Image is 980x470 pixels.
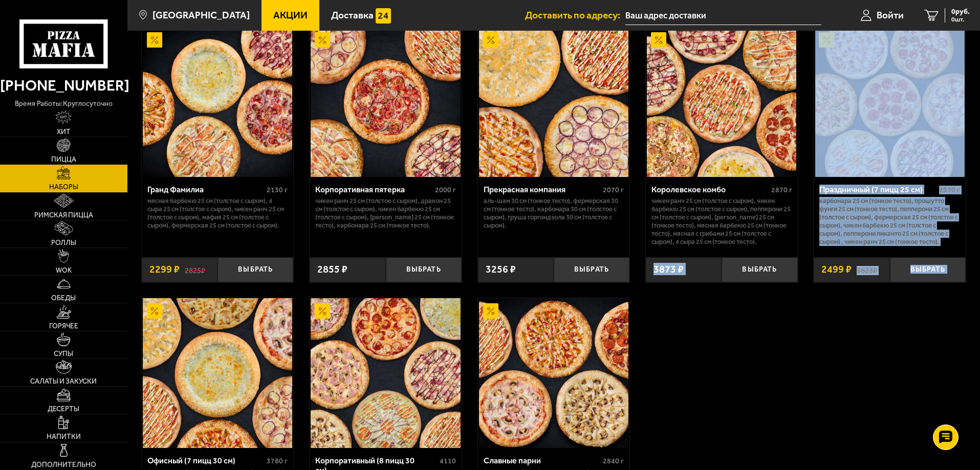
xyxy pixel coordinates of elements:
[185,264,205,275] s: 2825 ₽
[478,28,630,177] a: АкционныйПрекрасная компания
[315,303,330,319] img: Акционный
[625,6,821,25] input: Ваш адрес доставки
[877,10,904,20] span: Войти
[147,197,288,230] p: Мясная Барбекю 25 см (толстое с сыром), 4 сыра 25 см (толстое с сыром), Чикен Ранч 25 см (толстое...
[647,28,796,177] img: Королевское комбо
[315,197,456,230] p: Чикен Ранч 25 см (толстое с сыром), Дракон 25 см (толстое с сыром), Чикен Барбекю 25 см (толстое ...
[651,197,792,246] p: Чикен Ранч 25 см (толстое с сыром), Чикен Барбекю 25 см (толстое с сыром), Пепперони 25 см (толст...
[49,184,78,191] span: Наборы
[310,298,462,447] a: АкционныйКорпоративный (8 пицц 30 см)
[315,32,330,48] img: Акционный
[819,32,834,48] img: Акционный
[54,350,73,357] span: Супы
[819,197,960,246] p: Карбонара 25 см (тонкое тесто), Прошутто Фунги 25 см (тонкое тесто), Пепперони 25 см (толстое с с...
[147,185,265,194] div: Гранд Фамилиа
[143,28,292,177] img: Гранд Фамилиа
[267,457,288,465] span: 3780 г
[722,257,797,282] button: Выбрать
[273,10,308,20] span: Акции
[30,378,97,385] span: Салаты и закуски
[440,457,456,465] span: 4110
[331,10,374,20] span: Доставка
[147,456,265,465] div: Офисный (7 пицц 30 см)
[815,28,965,177] img: Праздничный (7 пицц 25 см)
[153,10,250,20] span: [GEOGRAPHIC_DATA]
[483,303,498,319] img: Акционный
[435,186,456,194] span: 2000 г
[484,185,601,194] div: Прекрасная компания
[821,264,852,275] span: 2499 ₽
[939,186,960,194] span: 2570 г
[386,257,462,282] button: Выбрать
[51,156,76,163] span: Пицца
[646,28,798,177] a: АкционныйКоролевское комбо
[525,10,625,20] span: Доставить по адресу:
[478,298,630,447] a: АкционныйСлавные парни
[771,186,792,194] span: 2870 г
[34,212,93,219] span: Римская пицца
[311,28,460,177] img: Корпоративная пятерка
[51,239,76,247] span: Роллы
[376,8,391,24] img: 15daf4d41897b9f0e9f617042186c801.svg
[217,257,293,282] button: Выбрать
[890,257,966,282] button: Выбрать
[317,264,347,275] span: 2855 ₽
[315,185,432,194] div: Корпоративная пятерка
[554,257,629,282] button: Выбрать
[819,185,937,194] div: Праздничный (7 пицц 25 см)
[857,264,877,275] s: 3823 ₽
[57,128,71,136] span: Хит
[484,197,624,230] p: Аль-Шам 30 см (тонкое тесто), Фермерская 30 см (тонкое тесто), Карбонара 30 см (толстое с сыром),...
[147,303,162,319] img: Акционный
[142,298,294,447] a: АкционныйОфисный (7 пицц 30 см)
[603,457,624,465] span: 2840 г
[143,298,292,447] img: Офисный (7 пицц 30 см)
[654,264,684,275] span: 3873 ₽
[311,298,460,447] img: Корпоративный (8 пицц 30 см)
[951,8,970,15] span: 0 руб.
[51,295,76,302] span: Обеды
[142,28,294,177] a: АкционныйГранд Фамилиа
[31,461,96,468] span: Дополнительно
[484,456,601,465] div: Славные парни
[651,32,666,48] img: Акционный
[951,16,970,23] span: 0 шт.
[56,267,72,274] span: WOK
[149,264,180,275] span: 2299 ₽
[483,32,498,48] img: Акционный
[147,32,162,48] img: Акционный
[49,323,78,330] span: Горячее
[479,298,628,447] img: Славные парни
[486,264,516,275] span: 3256 ₽
[267,186,288,194] span: 2130 г
[48,406,79,413] span: Десерты
[47,433,81,440] span: Напитки
[479,28,628,177] img: Прекрасная компания
[651,185,769,194] div: Королевское комбо
[814,28,966,177] a: АкционныйПраздничный (7 пицц 25 см)
[603,186,624,194] span: 2070 г
[310,28,462,177] a: АкционныйКорпоративная пятерка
